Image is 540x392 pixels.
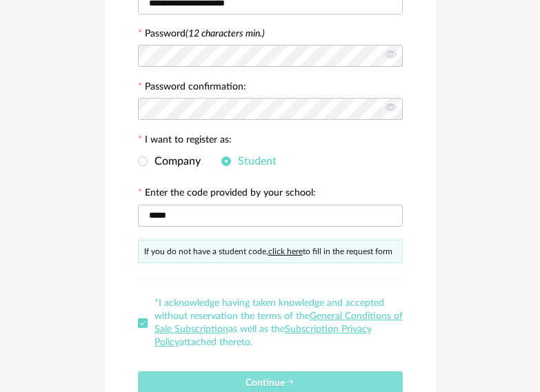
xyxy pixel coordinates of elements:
[138,240,403,263] div: If you do not have a student code, to fill in the request form
[138,135,232,147] label: I want to register as:
[231,156,277,167] span: Student
[268,247,303,256] a: click here
[138,188,316,200] label: Enter the code provided by your school:
[186,29,265,39] i: (12 characters min.)
[154,298,403,347] span: *I acknowledge having taken knowledge and accepted without reservation the terms of the as well a...
[154,324,372,347] a: Subscription Privacy Policy
[148,156,201,167] span: Company
[246,378,294,388] span: Continue
[154,311,403,334] a: General Conditions of Sale Subscription
[145,29,265,39] label: Password
[138,82,246,94] label: Password confirmation:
